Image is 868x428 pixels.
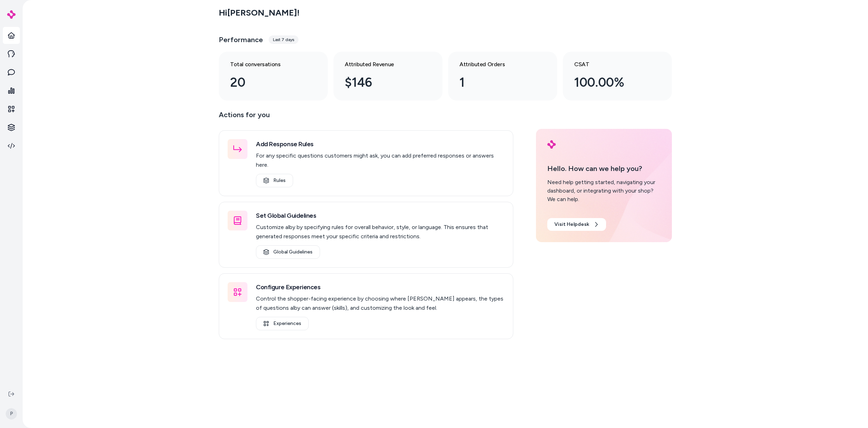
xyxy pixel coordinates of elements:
[256,174,293,187] a: Rules
[7,10,16,19] img: alby Logo
[219,52,328,101] a: Total conversations 20
[333,52,442,101] a: Attributed Revenue $146
[230,73,305,92] div: 20
[256,294,504,313] p: Control the shopper-facing experience by choosing where [PERSON_NAME] appears, the types of quest...
[256,282,504,292] h3: Configure Experiences
[256,151,504,170] p: For any specific questions customers might ask, you can add preferred responses or answers here.
[547,140,556,149] img: alby Logo
[4,403,18,425] button: P
[256,245,320,259] a: Global Guidelines
[219,7,299,18] h2: Hi [PERSON_NAME] !
[219,109,513,126] p: Actions for you
[256,317,309,330] a: Experiences
[448,52,557,101] a: Attributed Orders 1
[547,178,661,204] div: Need help getting started, navigating your dashboard, or integrating with your shop? We can help.
[345,60,420,69] h3: Attributed Revenue
[459,73,535,92] div: 1
[547,218,606,231] a: Visit Helpdesk
[230,60,305,69] h3: Total conversations
[547,163,661,174] p: Hello. How can we help you?
[269,35,298,44] div: Last 7 days
[574,60,649,69] h3: CSAT
[219,35,263,45] h3: Performance
[256,223,504,241] p: Customize alby by specifying rules for overall behavior, style, or language. This ensures that ge...
[256,139,504,149] h3: Add Response Rules
[574,73,649,92] div: 100.00%
[256,211,504,221] h3: Set Global Guidelines
[6,408,17,420] span: P
[459,60,535,69] h3: Attributed Orders
[345,73,420,92] div: $146
[563,52,672,101] a: CSAT 100.00%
